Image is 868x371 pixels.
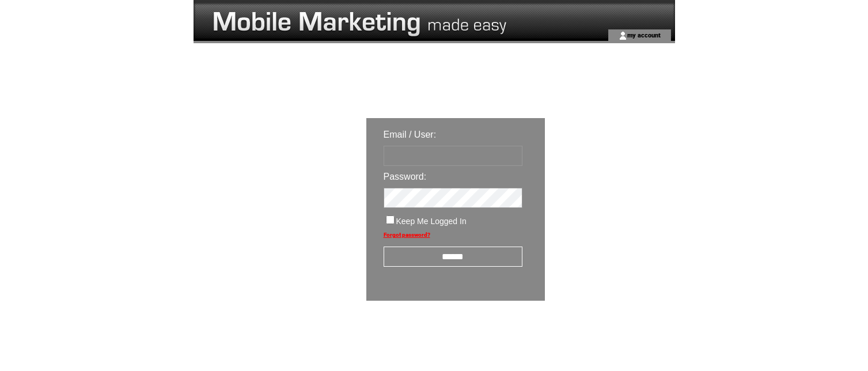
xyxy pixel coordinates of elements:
[619,31,627,40] img: account_icon.gif
[578,330,636,344] img: transparent.png
[384,130,437,139] span: Email / User:
[384,232,430,238] a: Forgot password?
[396,217,467,226] span: Keep Me Logged In
[627,31,661,39] a: my account
[384,172,427,181] span: Password:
